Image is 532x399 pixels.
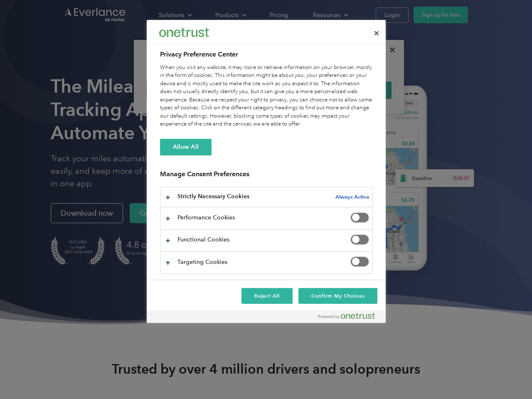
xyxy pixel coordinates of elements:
[367,24,386,42] button: Close
[159,28,209,37] img: Everlance
[318,313,375,319] img: Powered by OneTrust Opens in a new Tab
[298,288,377,304] button: Confirm My Choices
[318,313,382,323] a: Powered by OneTrust Opens in a new Tab
[147,20,386,323] div: Preference center
[241,288,293,304] button: Reject All
[160,49,373,59] h2: Privacy Preference Center
[160,170,373,183] h3: Manage Consent Preferences
[159,24,209,41] div: Everlance
[160,64,373,128] div: When you visit any website, it may store or retrieve information on your browser, mostly in the f...
[147,20,386,323] div: Privacy Preference Center
[160,139,212,155] button: Allow All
